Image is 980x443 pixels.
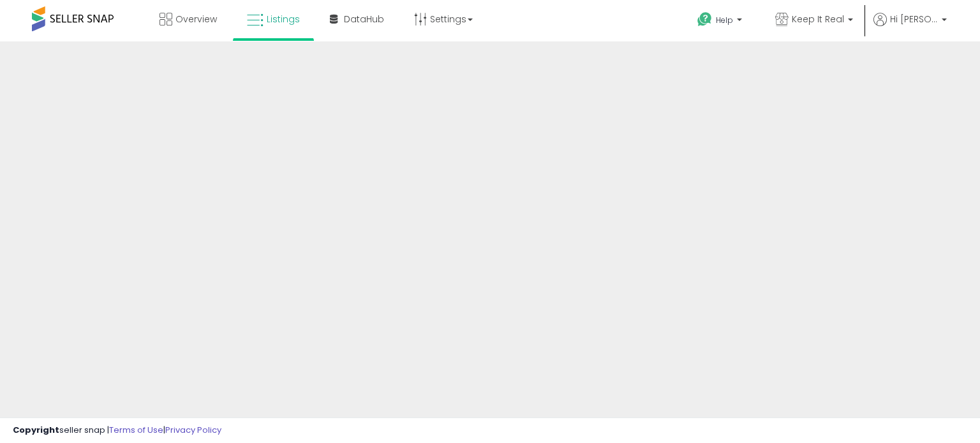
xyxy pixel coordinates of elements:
span: Keep It Real [792,13,844,25]
a: Help [687,2,755,41]
div: seller snap | | [13,425,221,437]
span: Hi [PERSON_NAME] [890,13,938,25]
a: Privacy Policy [165,424,221,436]
span: Help [716,15,733,25]
a: Terms of Use [109,424,163,436]
i: Get Help [697,11,713,27]
span: DataHub [344,13,384,25]
span: Listings [267,13,300,25]
a: Hi [PERSON_NAME] [873,13,947,41]
span: Overview [175,13,217,25]
strong: Copyright [13,424,59,436]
